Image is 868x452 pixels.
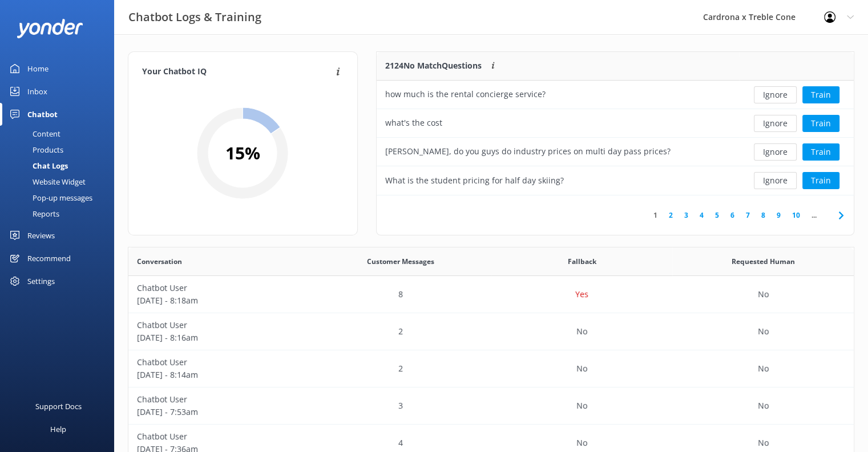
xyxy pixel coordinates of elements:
[7,142,63,158] div: Products
[128,8,261,26] h3: Chatbot Logs & Training
[367,256,434,267] span: Customer Messages
[679,210,694,221] a: 3
[137,356,301,369] p: Chatbot User
[50,418,66,441] div: Help
[663,210,679,221] a: 2
[137,406,301,418] p: [DATE] - 7:53am
[802,115,839,132] button: Train
[398,288,403,301] p: 8
[385,174,564,187] div: What is the student pricing for half day skiing?
[27,57,49,80] div: Home
[758,325,769,338] p: No
[7,190,92,206] div: Pop-up messages
[398,437,403,449] p: 4
[27,270,55,293] div: Settings
[225,139,260,167] h2: 15 %
[648,210,663,221] a: 1
[806,210,822,221] span: ...
[385,59,482,72] p: 2124 No Match Questions
[786,210,806,221] a: 10
[7,158,114,174] a: Chat Logs
[377,138,854,166] div: row
[7,174,86,190] div: Website Widget
[7,206,114,222] a: Reports
[802,172,839,189] button: Train
[7,158,68,174] div: Chat Logs
[709,210,725,221] a: 5
[754,115,797,132] button: Ignore
[35,395,82,418] div: Support Docs
[802,86,839,103] button: Train
[27,224,55,247] div: Reviews
[576,362,587,375] p: No
[398,399,403,412] p: 3
[740,210,756,221] a: 7
[398,325,403,338] p: 2
[137,393,301,406] p: Chatbot User
[137,369,301,381] p: [DATE] - 8:14am
[725,210,740,221] a: 6
[137,430,301,443] p: Chatbot User
[377,81,854,109] div: row
[7,190,114,206] a: Pop-up messages
[758,288,769,301] p: No
[385,117,442,129] div: what's the cost
[385,145,671,158] div: [PERSON_NAME], do you guys do industry prices on multi day pass prices?
[576,437,587,449] p: No
[142,66,333,78] h4: Your Chatbot IQ
[377,166,854,195] div: row
[385,88,546,101] div: how much is the rental concierge service?
[7,174,114,190] a: Website Widget
[137,294,301,307] p: [DATE] - 8:18am
[754,86,797,103] button: Ignore
[137,256,182,267] span: Conversation
[27,247,71,270] div: Recommend
[802,143,839,161] button: Train
[137,282,301,294] p: Chatbot User
[377,109,854,138] div: row
[575,288,588,301] p: Yes
[128,350,854,387] div: row
[7,126,60,142] div: Content
[576,325,587,338] p: No
[576,399,587,412] p: No
[7,126,114,142] a: Content
[128,313,854,350] div: row
[7,142,114,158] a: Products
[27,80,47,103] div: Inbox
[128,387,854,425] div: row
[137,319,301,331] p: Chatbot User
[732,256,795,267] span: Requested Human
[758,437,769,449] p: No
[756,210,771,221] a: 8
[567,256,596,267] span: Fallback
[754,143,797,161] button: Ignore
[398,362,403,375] p: 2
[27,103,58,126] div: Chatbot
[17,19,83,38] img: yonder-white-logo.png
[758,362,769,375] p: No
[377,81,854,195] div: grid
[7,206,59,222] div: Reports
[128,276,854,313] div: row
[754,172,797,189] button: Ignore
[694,210,709,221] a: 4
[137,331,301,344] p: [DATE] - 8:16am
[771,210,786,221] a: 9
[758,399,769,412] p: No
